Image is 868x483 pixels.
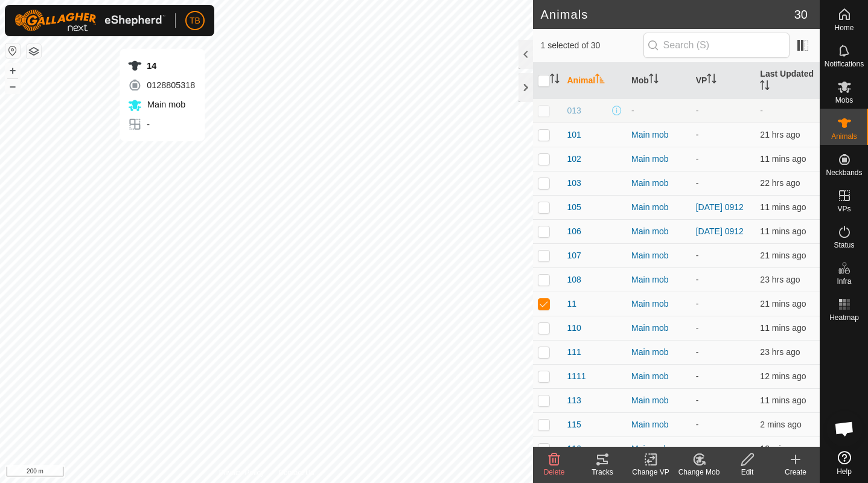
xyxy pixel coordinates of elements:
div: Create [771,467,820,478]
span: VPs [837,205,850,213]
div: Main mob [631,298,686,310]
th: Last Updated [755,63,820,99]
span: Notifications [825,60,864,68]
span: 107 [567,249,581,262]
span: 106 [567,225,581,238]
span: 2 Oct 2025 at 2:47 pm [760,130,800,139]
span: 3 Oct 2025 at 11:36 am [760,299,806,309]
span: Heatmap [829,314,859,321]
app-display-virtual-paddock-transition: - [696,154,699,164]
app-display-virtual-paddock-transition: - [696,178,699,188]
app-display-virtual-paddock-transition: - [696,420,699,429]
span: 3 Oct 2025 at 11:46 am [760,371,806,381]
div: Main mob [631,129,686,141]
span: 113 [567,394,581,407]
div: Main mob [631,370,686,383]
button: – [5,79,20,94]
th: Animal [562,63,627,99]
div: Change VP [627,467,675,478]
div: - [127,117,195,132]
div: 14 [127,59,195,73]
app-display-virtual-paddock-transition: - [696,299,699,309]
a: [DATE] 0912 [696,202,744,212]
input: Search (S) [643,33,790,58]
span: Home [834,24,854,31]
span: 110 [567,322,581,334]
app-display-virtual-paddock-transition: - [696,275,699,284]
div: Main mob [631,153,686,165]
span: Help [837,468,852,475]
span: 2 Oct 2025 at 12:26 pm [760,347,800,357]
span: Animals [831,133,857,140]
th: VP [691,63,756,99]
span: 101 [567,129,581,141]
div: Main mob [631,346,686,359]
span: 3 Oct 2025 at 11:36 am [760,251,806,260]
div: Main mob [631,273,686,286]
span: 013 [567,104,581,117]
app-display-virtual-paddock-transition: - [696,130,699,139]
p-sorticon: Activate to sort [550,75,560,85]
app-display-virtual-paddock-transition: - [696,395,699,405]
button: + [5,63,20,78]
app-display-virtual-paddock-transition: - [696,323,699,333]
p-sorticon: Activate to sort [649,75,659,85]
p-sorticon: Activate to sort [760,82,770,92]
p-sorticon: Activate to sort [707,75,716,85]
app-display-virtual-paddock-transition: - [696,371,699,381]
span: 3 Oct 2025 at 11:47 am [760,323,806,333]
span: Status [834,241,854,249]
span: 111 [567,346,581,359]
span: 105 [567,201,581,214]
div: Main mob [631,418,686,431]
span: 102 [567,153,581,165]
span: 1111 [567,370,586,383]
app-display-virtual-paddock-transition: - [696,444,699,453]
button: Reset Map [5,43,20,58]
app-display-virtual-paddock-transition: - [696,347,699,357]
app-display-virtual-paddock-transition: - [696,106,699,115]
div: Main mob [631,443,686,455]
span: 103 [567,177,581,190]
span: 30 [794,5,808,24]
button: Map Layers [27,44,41,59]
a: Contact Us [278,467,314,478]
h2: Animals [540,7,794,22]
div: Tracks [578,467,627,478]
p-sorticon: Activate to sort [595,75,605,85]
span: 3 Oct 2025 at 11:47 am [760,154,806,164]
span: - [760,106,763,115]
span: 3 Oct 2025 at 11:55 am [760,420,801,429]
a: Privacy Policy [219,467,264,478]
span: 116 [567,443,581,455]
app-display-virtual-paddock-transition: - [696,251,699,260]
div: Main mob [631,394,686,407]
span: Neckbands [826,169,862,176]
span: 3 Oct 2025 at 11:47 am [760,226,806,236]
div: Change Mob [675,467,723,478]
div: Edit [723,467,771,478]
span: 3 Oct 2025 at 11:47 am [760,202,806,212]
span: 2 Oct 2025 at 1:45 pm [760,178,800,188]
span: 3 Oct 2025 at 11:47 am [760,395,806,405]
div: Main mob [631,249,686,262]
a: Help [820,446,868,480]
div: Open chat [826,411,863,447]
span: 3 Oct 2025 at 11:46 am [760,444,806,453]
span: Main mob [144,100,185,109]
div: Main mob [631,201,686,214]
span: 1 selected of 30 [540,39,643,52]
img: Gallagher Logo [14,10,165,31]
span: Infra [837,278,851,285]
div: 0128805318 [127,78,195,92]
span: 115 [567,418,581,431]
span: Mobs [835,97,853,104]
a: [DATE] 0912 [696,226,744,236]
div: Main mob [631,225,686,238]
div: - [631,104,686,117]
span: 2 Oct 2025 at 12:25 pm [760,275,800,284]
span: 108 [567,273,581,286]
div: Main mob [631,322,686,334]
span: Delete [544,468,565,476]
span: 11 [567,298,576,310]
